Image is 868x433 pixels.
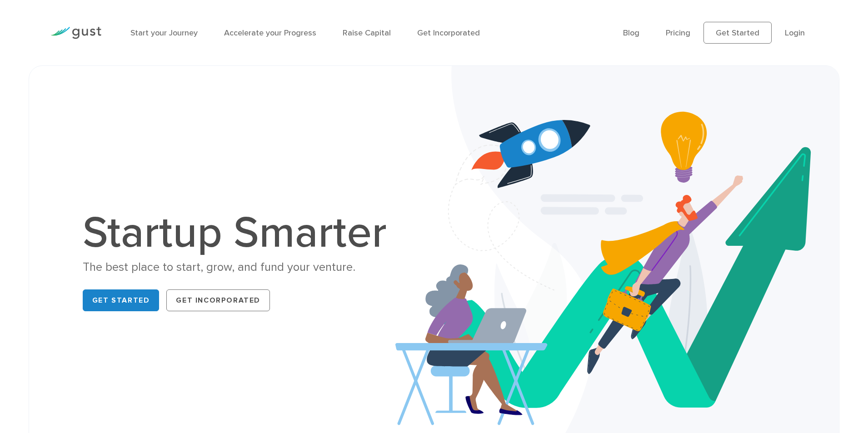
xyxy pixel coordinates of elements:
img: Gust Logo [50,27,101,39]
a: Pricing [666,28,690,38]
a: Get Started [703,22,772,44]
a: Start your Journey [130,28,198,38]
a: Get Incorporated [166,289,270,311]
h1: Startup Smarter [83,211,396,255]
a: Accelerate your Progress [224,28,316,38]
div: The best place to start, grow, and fund your venture. [83,259,396,275]
a: Login [785,28,805,38]
a: Raise Capital [343,28,391,38]
a: Get Started [83,289,160,311]
a: Blog [623,28,639,38]
a: Get Incorporated [417,28,480,38]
